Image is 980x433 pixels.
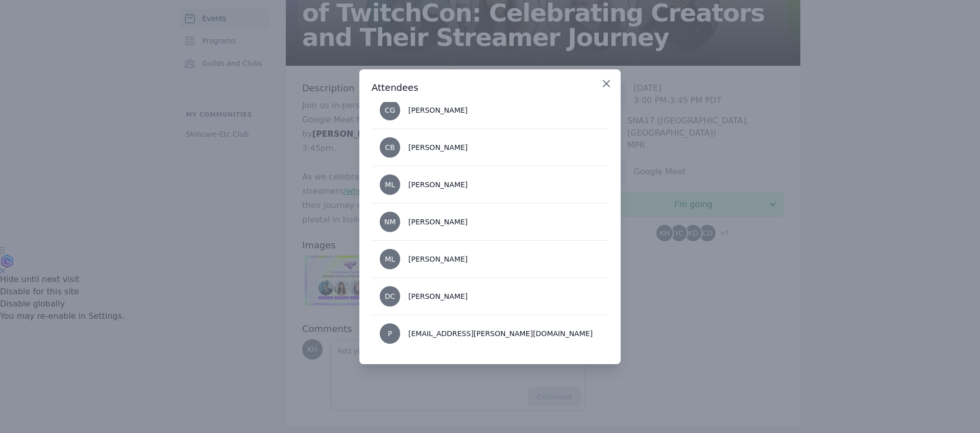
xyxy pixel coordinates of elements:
span: ML [385,256,395,263]
span: CB [385,144,395,151]
div: [PERSON_NAME] [408,291,468,301]
span: DC [385,293,396,300]
div: [PERSON_NAME] [408,254,468,264]
h3: Attendees [372,82,608,94]
div: [PERSON_NAME] [408,142,468,152]
div: [EMAIL_ADDRESS][PERSON_NAME][DOMAIN_NAME] [408,328,593,339]
span: CG [385,107,396,114]
div: [PERSON_NAME] [408,180,468,190]
span: NM [384,218,396,225]
div: [PERSON_NAME] [408,217,468,227]
span: ML [385,181,395,188]
span: P [388,330,392,337]
div: [PERSON_NAME] [408,105,468,115]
